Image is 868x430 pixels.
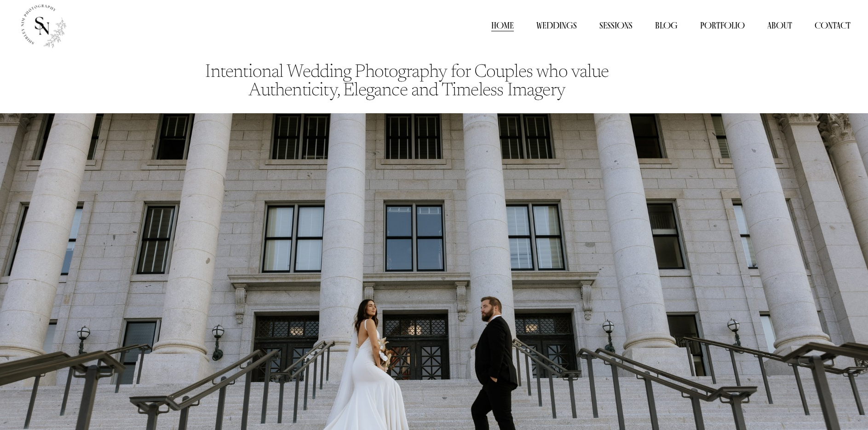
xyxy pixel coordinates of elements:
[815,19,851,32] a: Contact
[599,19,632,32] a: Sessions
[767,19,792,32] a: About
[700,19,745,32] a: folder dropdown
[700,20,745,31] span: Portfolio
[536,19,577,32] a: Weddings
[655,19,678,32] a: Blog
[17,1,67,50] img: Shirley Nim Photography
[491,19,514,32] a: Home
[205,64,612,100] code: Intentional Wedding Photography for Couples who value Authenticity, Elegance and Timeless Imagery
